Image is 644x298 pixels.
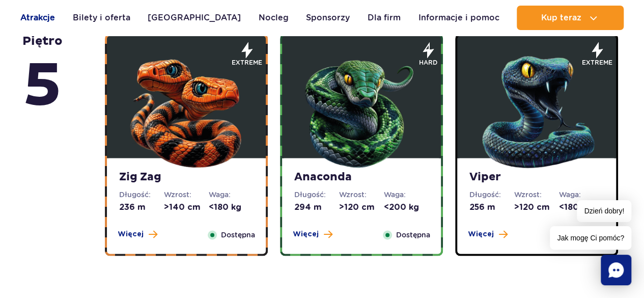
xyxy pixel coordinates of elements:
dt: Długość: [119,189,164,200]
dd: >120 cm [339,202,384,213]
dt: Wzrost: [339,189,384,200]
img: 683e9da1f380d703171350.png [475,48,598,171]
dt: Długość: [469,189,514,200]
strong: Zig Zag [119,170,254,184]
button: Więcej [118,229,157,239]
a: Bilety i oferta [73,6,130,30]
a: Atrakcje [20,6,55,30]
span: Dzień dobry! [577,200,631,222]
span: extreme [582,58,612,67]
a: Informacje i pomoc [418,6,499,30]
dt: Waga: [559,189,604,200]
dd: <180 kg [209,202,254,213]
dd: 294 m [294,202,339,213]
dt: Długość: [294,189,339,200]
button: Kup teraz [517,6,624,30]
span: Więcej [468,229,494,239]
dd: <200 kg [384,202,429,213]
a: Nocleg [259,6,289,30]
span: extreme [232,58,262,67]
button: Więcej [468,229,508,239]
span: 5 [22,49,63,124]
dt: Wzrost: [514,189,559,200]
a: Sponsorzy [306,6,350,30]
dd: >120 cm [514,202,559,213]
dt: Waga: [209,189,254,200]
span: Dostępna [221,229,255,240]
dd: 236 m [119,202,164,213]
dd: >140 cm [164,202,209,213]
span: Jak mogę Ci pomóc? [550,226,631,250]
img: 683e9d18e24cb188547945.png [125,48,247,171]
a: Dla firm [368,6,401,30]
strong: Viper [469,170,604,184]
strong: piętro [22,34,63,124]
span: Więcej [293,229,319,239]
span: Dostępna [396,229,430,240]
a: [GEOGRAPHIC_DATA] [148,6,241,30]
dt: Waga: [384,189,429,200]
strong: Anaconda [294,170,429,184]
dd: 256 m [469,202,514,213]
dt: Wzrost: [164,189,209,200]
span: Kup teraz [541,13,581,22]
img: 683e9d7f6dccb324111516.png [300,48,423,171]
span: Więcej [118,229,144,239]
div: Chat [601,255,631,285]
button: Więcej [293,229,332,239]
span: hard [419,58,437,67]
